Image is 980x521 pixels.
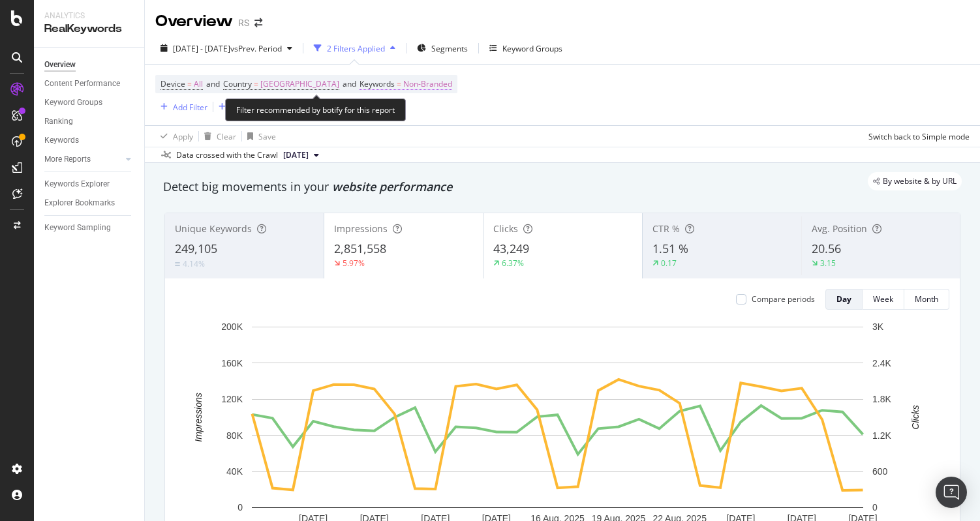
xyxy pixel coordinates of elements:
a: Explorer Bookmarks [44,196,135,210]
div: arrow-right-arrow-left [254,18,262,27]
div: Filter recommended by botify for this report [225,98,406,121]
div: Day [836,293,851,305]
span: 43,249 [493,241,529,256]
span: 2025 Aug. 30th [283,149,309,161]
span: [GEOGRAPHIC_DATA] [260,75,339,93]
text: 2.4K [872,358,891,368]
button: [DATE] - [DATE]vsPrev. Period [155,38,298,59]
div: Content Performance [44,77,120,91]
button: [DATE] [278,147,324,163]
div: 6.37% [502,258,524,269]
a: Overview [44,58,135,72]
span: = [397,78,401,89]
div: Compare periods [752,293,815,305]
div: Overview [155,10,233,33]
a: Keywords [44,134,135,147]
div: Apply [173,131,193,142]
text: 1.8K [872,394,891,404]
div: 0.17 [661,258,677,269]
div: Keywords [44,134,79,147]
span: [DATE] - [DATE] [173,43,230,54]
a: Ranking [44,115,135,128]
span: 249,105 [175,241,217,256]
span: By website & by URL [883,177,957,185]
text: 0 [237,502,243,513]
span: Segments [431,43,468,54]
button: Week [863,289,904,310]
div: Ranking [44,115,73,128]
span: Unique Keywords [175,222,252,235]
span: CTR % [652,222,680,235]
button: Day [825,289,863,310]
div: Clear [217,131,236,142]
button: 2 Filters Applied [309,38,401,59]
span: = [187,78,192,89]
div: Keyword Groups [502,43,562,54]
text: Clicks [910,405,921,429]
div: 2 Filters Applied [327,43,385,54]
span: 2,851,558 [334,241,386,256]
div: Keywords Explorer [44,177,110,191]
div: Switch back to Simple mode [868,131,970,142]
button: Segments [412,38,473,59]
span: Non-Branded [403,75,452,93]
span: 20.56 [812,241,841,256]
div: Open Intercom Messenger [936,477,967,508]
div: 5.97% [343,258,365,269]
button: Add Filter Group [213,99,290,115]
div: 3.15 [820,258,836,269]
div: Explorer Bookmarks [44,196,115,210]
a: Keywords Explorer [44,177,135,191]
span: 1.51 % [652,241,688,256]
text: 120K [221,394,243,404]
div: Analytics [44,10,134,22]
text: 0 [872,502,878,513]
span: Impressions [334,222,388,235]
span: Device [161,78,185,89]
span: Avg. Position [812,222,867,235]
button: Save [242,126,276,147]
span: = [254,78,258,89]
span: and [206,78,220,89]
span: and [343,78,356,89]
a: Keyword Sampling [44,221,135,235]
div: RealKeywords [44,22,134,37]
span: Clicks [493,222,518,235]
div: Week [873,293,893,305]
text: 3K [872,321,884,332]
div: RS [238,16,249,29]
span: All [194,75,203,93]
a: Content Performance [44,77,135,91]
button: Keyword Groups [484,38,568,59]
div: Keyword Groups [44,96,102,110]
div: Overview [44,58,76,72]
div: Keyword Sampling [44,221,111,235]
text: 160K [221,358,243,368]
img: Equal [175,262,180,266]
a: More Reports [44,153,122,166]
div: legacy label [868,172,962,190]
div: 4.14% [183,258,205,269]
span: Keywords [360,78,395,89]
button: Month [904,289,949,310]
text: 40K [226,466,243,477]
text: 200K [221,321,243,332]
button: Clear [199,126,236,147]
text: 80K [226,430,243,441]
button: Switch back to Simple mode [863,126,970,147]
div: More Reports [44,153,91,166]
div: Save [258,131,276,142]
div: Month [915,293,938,305]
text: 1.2K [872,430,891,441]
text: Impressions [193,393,204,441]
a: Keyword Groups [44,96,135,110]
text: 600 [872,466,888,477]
span: vs Prev. Period [230,43,282,54]
button: Add Filter [155,99,207,115]
span: Country [223,78,252,89]
button: Apply [155,126,193,147]
div: Add Filter [173,102,207,113]
div: Data crossed with the Crawl [176,149,278,161]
